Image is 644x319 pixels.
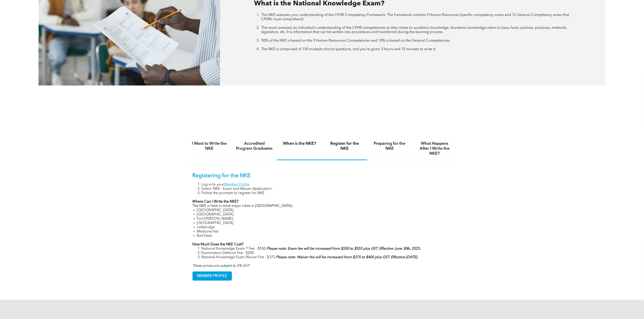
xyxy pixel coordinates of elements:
[197,225,452,230] li: Lethbridge
[193,200,239,204] strong: Where Can I Write the NKE?
[202,187,452,191] li: Select 'NKE - Exam and Waiver Application'
[267,247,421,251] strong: h, 2025.
[261,26,567,34] span: The exam assesses an individual’s understanding of the CPHR competencies as they relate to academ...
[197,217,452,221] li: Fort [PERSON_NAME]
[261,13,569,21] span: The NKE assesses your understanding of the CPHR Competency Framework. The framework outlines 9 Hu...
[276,256,418,259] strong: Please note: Waiver fee will be increased from $375 to $400 plus GST. Effective [DATE].
[202,191,452,195] li: Follow the prompts to register for NKE
[261,39,451,43] span: 90% of the NKE is based on the 9 Human Resources Competencies and 10% is based on the General Com...
[224,183,250,186] a: Member Profile
[254,0,385,7] span: What is the National Knowledge Exam?
[202,247,452,251] li: National Knowledge Exam ® Fee - $550.
[236,141,273,151] h4: Accredited Program Graduates
[261,48,436,51] span: The NKE is comprised of 150 multiple choice questions, and you’re given 3 hours and 15 minutes to...
[197,208,452,213] li: [GEOGRAPHIC_DATA]
[193,204,452,208] p: The NKE is held in most major cities in [GEOGRAPHIC_DATA]:
[326,141,363,151] h4: Register for the NKE
[197,234,452,238] li: Red Deer
[193,264,250,268] em: These prices are subject to 5% GST
[416,141,453,156] h4: What Happens After I Write the NKE?
[191,141,228,151] h4: I Want to Write the NKE
[193,243,244,246] strong: How Much Does the NKE Cost?
[202,183,452,187] li: Log in to your
[193,271,232,281] a: MEMBER PROFILE
[267,247,408,251] em: Please note: Exam fee will be increased from $550 to $555 plus GST. Effective June 30t
[202,255,452,260] li: National Knowledge Exam Waiver Fee - $375.
[193,173,452,179] p: Registering for the NKE
[197,230,452,234] li: Medicine Hat
[197,221,452,225] li: [GEOGRAPHIC_DATA]
[197,213,452,217] li: [GEOGRAPHIC_DATA]
[281,141,318,146] h4: When is the NKE?
[371,141,408,151] h4: Preparing for the NKE
[202,251,452,255] li: Examination Deferral Fee - $200
[193,272,232,281] span: MEMBER PROFILE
